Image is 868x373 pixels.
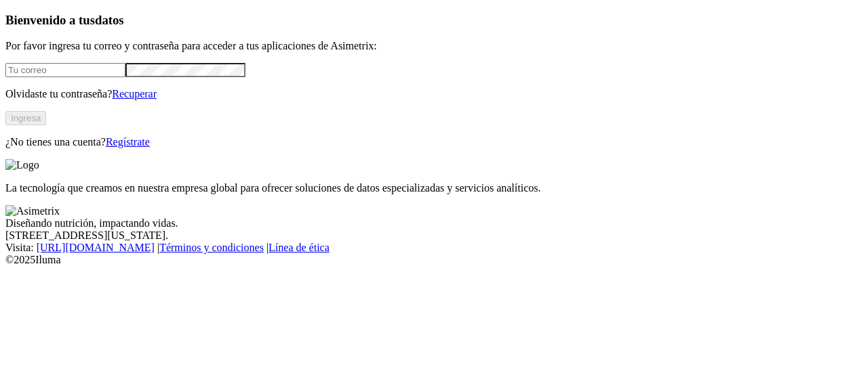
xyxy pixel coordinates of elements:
[159,242,264,253] a: Términos y condiciones
[5,242,863,254] div: Visita : | |
[5,205,60,217] img: Asimetrix
[5,63,125,77] input: Tu correo
[5,111,46,125] button: Ingresa
[5,254,863,266] div: © 2025 Iluma
[5,136,863,148] p: ¿No tienes una cuenta?
[5,217,863,229] div: Diseñando nutrición, impactando vidas.
[5,88,863,100] p: Olvidaste tu contraseña?
[269,242,330,253] a: Línea de ética
[112,88,157,100] a: Recuperar
[5,182,863,194] p: La tecnología que creamos en nuestra empresa global para ofrecer soluciones de datos especializad...
[5,13,863,28] h3: Bienvenido a tus
[37,242,155,253] a: [URL][DOMAIN_NAME]
[106,136,150,148] a: Regístrate
[95,13,124,27] span: datos
[5,40,863,52] p: Por favor ingresa tu correo y contraseña para acceder a tus aplicaciones de Asimetrix:
[5,229,863,242] div: [STREET_ADDRESS][US_STATE].
[5,159,39,171] img: Logo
